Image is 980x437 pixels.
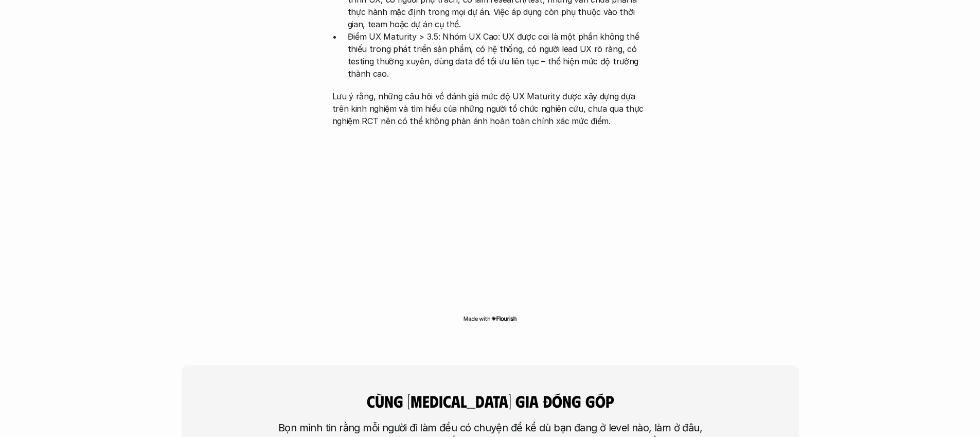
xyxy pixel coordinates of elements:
img: Made with Flourish [463,314,517,323]
h4: cùng [MEDICAL_DATA] gia đóng góp [323,391,657,411]
p: Lưu ý rằng, những câu hỏi về đánh giá mức độ UX Maturity được xây dựng dựa trên kinh nghiệm và tì... [332,90,648,127]
p: Điểm UX Maturity > 3.5: Nhóm UX Cao: UX được coi là một phần không thể thiếu trong phát triển sản... [348,30,648,80]
iframe: Interactive or visual content [323,132,657,312]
